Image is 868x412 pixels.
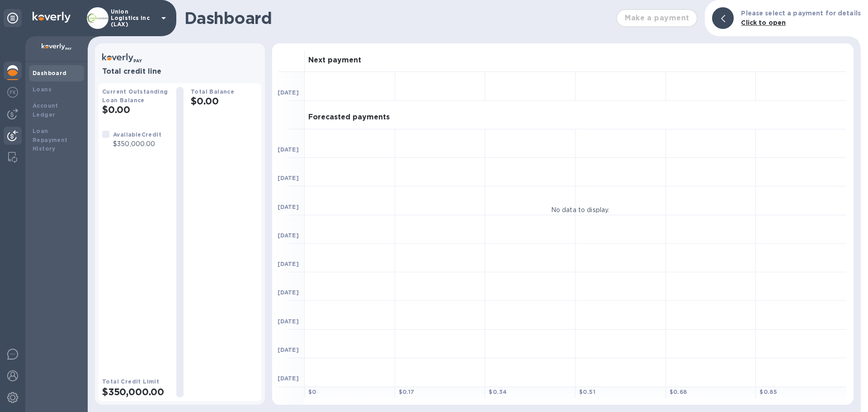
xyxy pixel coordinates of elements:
[278,175,299,181] b: [DATE]
[670,388,687,395] b: $ 0.68
[33,70,67,76] b: Dashboard
[278,89,299,96] b: [DATE]
[113,131,161,138] b: Available Credit
[113,139,161,149] p: $350,000.00
[278,232,299,239] b: [DATE]
[33,86,52,93] b: Loans
[191,88,234,95] b: Total Balance
[184,9,612,28] h1: Dashboard
[278,289,299,296] b: [DATE]
[191,95,258,107] h2: $0.00
[489,388,507,395] b: $ 0.34
[551,205,610,214] p: No data to display.
[278,260,299,267] b: [DATE]
[278,146,299,153] b: [DATE]
[33,102,58,118] b: Account Ledger
[741,19,786,26] b: Click to open
[33,128,68,152] b: Loan Repayment History
[278,204,299,210] b: [DATE]
[278,318,299,325] b: [DATE]
[278,375,299,382] b: [DATE]
[579,388,595,395] b: $ 0.51
[308,113,390,122] h3: Forecasted payments
[102,88,168,104] b: Current Outstanding Loan Balance
[102,378,159,385] b: Total Credit Limit
[4,9,22,27] div: Unpin categories
[308,388,316,395] b: $ 0
[278,346,299,353] b: [DATE]
[102,386,169,398] h2: $350,000.00
[111,9,156,28] p: Union Logistics Inc (LAX)
[7,87,18,98] img: Foreign exchange
[741,9,861,17] b: Please select a payment for details
[102,104,169,115] h2: $0.00
[308,56,361,65] h3: Next payment
[399,388,415,395] b: $ 0.17
[33,12,71,23] img: Logo
[102,67,258,76] h3: Total credit line
[759,388,777,395] b: $ 0.85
